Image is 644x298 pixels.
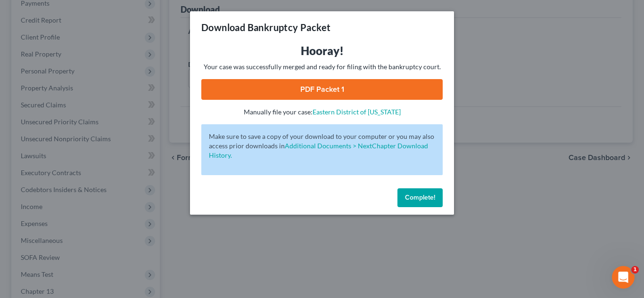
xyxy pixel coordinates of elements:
[209,132,435,160] p: Make sure to save a copy of your download to your computer or you may also access prior downloads in
[397,188,443,207] button: Complete!
[201,79,443,100] a: PDF Packet 1
[201,21,330,34] h3: Download Bankruptcy Packet
[313,108,401,116] a: Eastern District of [US_STATE]
[612,266,635,289] iframe: Intercom live chat
[405,193,435,201] span: Complete!
[201,43,443,58] h3: Hooray!
[201,62,443,72] p: Your case was successfully merged and ready for filing with the bankruptcy court.
[201,107,443,117] p: Manually file your case:
[209,142,428,159] a: Additional Documents > NextChapter Download History.
[631,266,639,274] span: 1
